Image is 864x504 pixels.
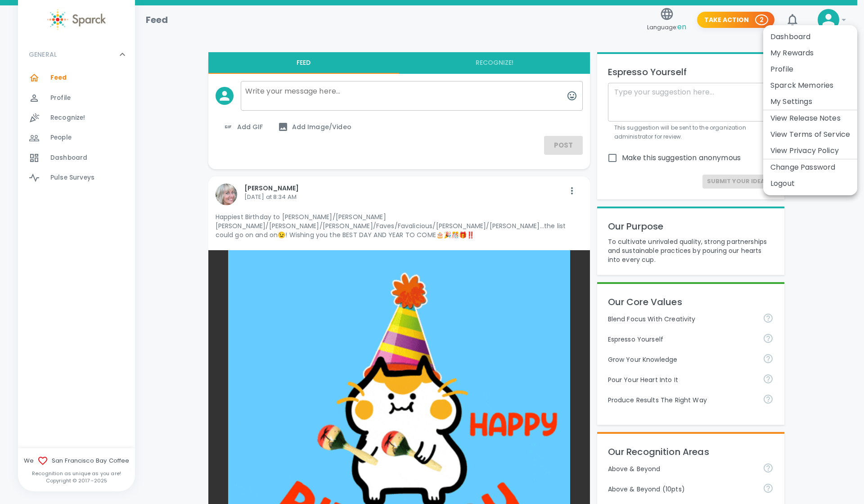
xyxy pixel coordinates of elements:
[763,94,857,110] li: My Settings
[763,45,857,61] li: My Rewards
[770,129,850,140] a: View Terms of Service
[763,175,857,192] li: Logout
[770,145,839,156] a: View Privacy Policy
[763,77,857,94] li: Sparck Memories
[763,159,857,175] li: Change Password
[770,113,841,124] a: View Release Notes
[763,61,857,77] li: Profile
[763,29,857,45] li: Dashboard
